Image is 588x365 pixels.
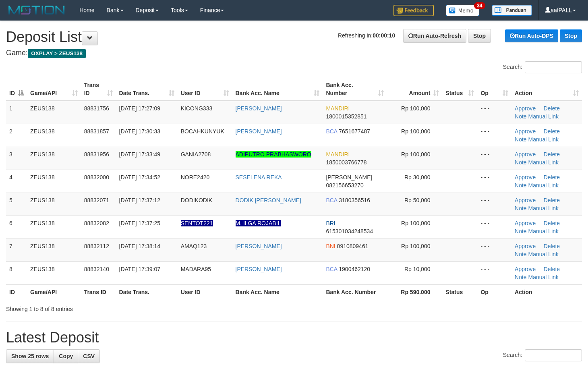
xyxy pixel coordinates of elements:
span: 88831857 [84,128,109,135]
a: Approve [515,128,536,135]
span: CSV [83,353,95,359]
a: Approve [515,105,536,112]
td: ZEUS138 [27,193,81,216]
span: 34 [474,2,485,9]
span: AMAQ123 [181,243,207,249]
span: Show 25 rows [11,353,49,359]
th: Bank Acc. Number [323,284,387,299]
th: Rp 590.000 [387,284,442,299]
a: Delete [544,220,560,226]
a: Note [515,205,527,212]
span: Copy 3180356516 to clipboard [339,197,370,203]
span: 88832000 [84,174,109,180]
a: Note [515,251,527,257]
h1: Latest Deposit [6,330,582,346]
input: Search: [525,349,582,361]
a: Approve [515,174,536,180]
th: Status [442,284,477,299]
span: 88832140 [84,266,109,272]
span: BOCAHKUNYUK [181,128,224,135]
td: ZEUS138 [27,238,81,261]
span: 88832071 [84,197,109,203]
span: 88831756 [84,105,109,112]
span: [DATE] 17:38:14 [119,243,160,249]
th: Action [511,284,582,299]
img: Button%20Memo.svg [446,5,480,16]
a: Approve [515,197,536,203]
img: panduan.png [492,5,532,16]
strong: 00:00:10 [373,32,395,39]
a: ADIPUTRO PRABHASWORO [236,151,311,158]
th: Action: activate to sort column ascending [511,78,582,101]
th: Game/API [27,284,81,299]
a: Manual Link [528,251,559,257]
span: Copy 615301034248534 to clipboard [326,228,373,234]
span: MANDIRI [326,151,350,158]
a: SESELENA REKA [236,174,282,180]
th: Date Trans. [116,284,178,299]
th: Bank Acc. Number: activate to sort column ascending [323,78,387,101]
span: [DATE] 17:37:25 [119,220,160,226]
th: Game/API: activate to sort column ascending [27,78,81,101]
td: - - - [477,238,511,261]
a: Approve [515,243,536,249]
a: [PERSON_NAME] [236,105,282,112]
span: Rp 50,000 [404,197,431,203]
span: Rp 100,000 [401,128,430,135]
a: Manual Link [528,205,559,212]
a: [PERSON_NAME] [236,128,282,135]
div: Showing 1 to 8 of 8 entries [6,302,239,313]
td: ZEUS138 [27,216,81,238]
span: 88831956 [84,151,109,158]
a: Delete [544,128,560,135]
th: Status: activate to sort column ascending [442,78,477,101]
span: BCA [326,128,337,135]
th: Bank Acc. Name [232,284,323,299]
a: Show 25 rows [6,349,54,363]
td: 8 [6,261,27,284]
a: Manual Link [528,113,559,120]
a: Note [515,182,527,189]
a: Delete [544,197,560,203]
th: Trans ID: activate to sort column ascending [81,78,116,101]
img: Feedback.jpg [393,5,434,16]
a: Copy [54,349,78,363]
span: Copy 7651677487 to clipboard [339,128,370,135]
a: [PERSON_NAME] [236,243,282,249]
a: DODIK [PERSON_NAME] [236,197,301,203]
a: Approve [515,266,536,272]
th: User ID [178,284,232,299]
a: Note [515,274,527,280]
td: - - - [477,147,511,170]
h4: Game: [6,49,582,57]
td: - - - [477,170,511,193]
span: MADARA95 [181,266,211,272]
a: Delete [544,151,560,158]
span: [DATE] 17:39:07 [119,266,160,272]
td: ZEUS138 [27,101,81,124]
td: ZEUS138 [27,147,81,170]
span: BNI [326,243,335,249]
span: Copy 1850003766778 to clipboard [326,159,366,166]
th: User ID: activate to sort column ascending [178,78,232,101]
span: BRI [326,220,335,226]
a: Manual Link [528,136,559,143]
a: Stop [560,29,582,42]
span: NORE2420 [181,174,210,180]
td: - - - [477,124,511,147]
span: Copy 082156653270 to clipboard [326,182,363,189]
span: Rp 100,000 [401,220,430,226]
span: Refreshing in: [338,32,395,39]
span: [PERSON_NAME] [326,174,372,180]
span: [DATE] 17:27:09 [119,105,160,112]
a: Manual Link [528,159,559,166]
td: 2 [6,124,27,147]
a: Manual Link [528,228,559,234]
span: GANIA2708 [181,151,211,158]
a: M. ILGA ROJABIL [236,220,281,226]
span: MANDIRI [326,105,350,112]
span: [DATE] 17:34:52 [119,174,160,180]
span: Nama rekening ada tanda titik/strip, harap diedit [181,220,213,226]
th: Date Trans.: activate to sort column ascending [116,78,178,101]
label: Search: [503,349,582,361]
